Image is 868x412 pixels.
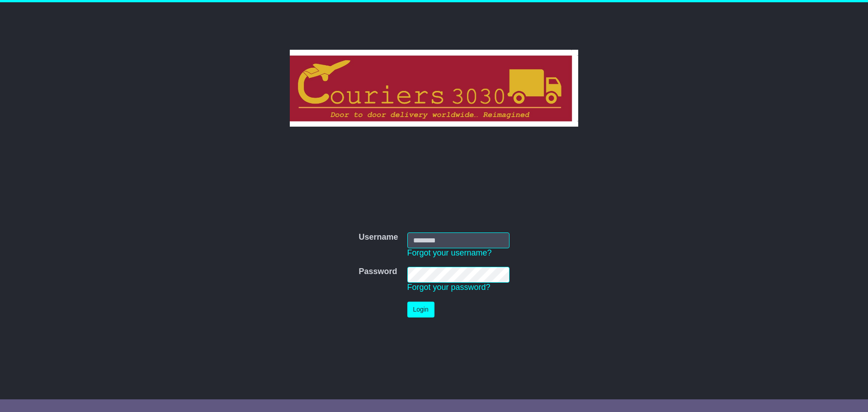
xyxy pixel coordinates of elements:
img: Couriers 3030 [290,50,579,127]
a: Forgot your username? [407,248,492,257]
label: Password [359,267,397,277]
button: Login [407,302,434,317]
a: Forgot your password? [407,283,491,292]
label: Username [359,232,398,242]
